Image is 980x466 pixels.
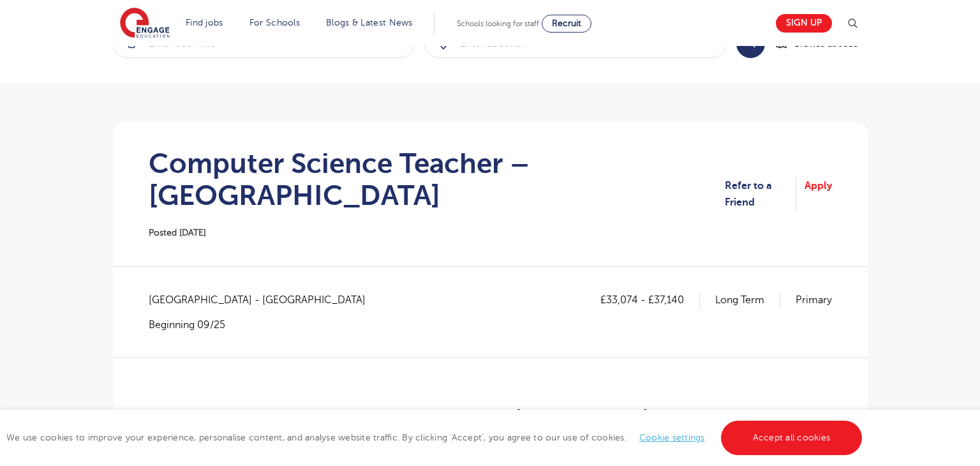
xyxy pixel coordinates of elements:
h1: Computer Science Teacher – [GEOGRAPHIC_DATA] [149,147,725,211]
a: Cookie settings [639,433,705,442]
a: Apply [805,177,832,211]
img: Engage Education [120,8,170,40]
span: Posted [DATE] [149,228,206,237]
span: Recruit [552,19,581,28]
p: £33,074 - £37,140 [600,292,700,308]
a: Accept all cookies [721,421,863,455]
a: For Schools [249,18,300,27]
p: Long Term [715,292,780,308]
span: [GEOGRAPHIC_DATA] - [GEOGRAPHIC_DATA] [149,292,378,308]
a: Find jobs [186,18,223,27]
span: Schools looking for staff [457,19,539,28]
span: We use cookies to improve your experience, personalise content, and analyse website traffic. By c... [6,433,865,442]
a: Refer to a Friend [725,177,796,211]
p: Primary [796,292,832,308]
span: Computer Science Teacher Required for Secondary School in [GEOGRAPHIC_DATA] [149,407,648,422]
p: Beginning 09/25 [149,318,378,332]
a: Recruit [542,15,591,33]
a: Sign up [776,14,832,33]
a: Blogs & Latest News [326,18,413,27]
